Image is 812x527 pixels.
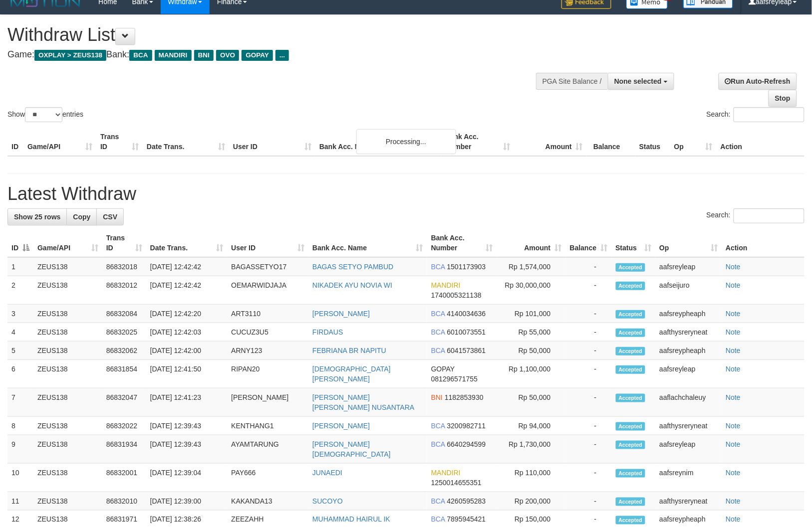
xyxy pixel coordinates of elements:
input: Search: [734,208,805,223]
td: aafsreypheaph [655,342,722,360]
td: ZEUS138 [33,417,102,435]
a: Note [726,281,741,289]
td: [DATE] 12:39:04 [146,464,228,492]
th: User ID: activate to sort column ascending [227,229,308,257]
div: PGA Site Balance / [536,73,608,90]
a: Note [726,469,741,477]
td: ARNY123 [227,342,308,360]
span: ... [275,50,289,61]
th: Action [717,128,805,156]
td: Rp 101,000 [497,305,566,323]
th: ID: activate to sort column descending [7,229,33,257]
td: ZEUS138 [33,435,102,464]
td: 86832001 [102,464,146,492]
td: Rp 50,000 [497,388,566,417]
span: Copy 6640294599 to clipboard [447,440,486,448]
td: 11 [7,492,33,511]
input: Search: [734,107,805,122]
td: aafsreypheaph [655,305,722,323]
td: aafthysreryneat [655,417,722,435]
td: 86832025 [102,323,146,342]
th: Game/API: activate to sort column ascending [33,229,102,257]
span: Copy 6041573861 to clipboard [447,347,486,354]
td: - [566,435,612,464]
span: Copy 1740005321138 to clipboard [431,291,482,299]
td: 5 [7,342,33,360]
td: OEMARWIDJAJA [227,276,308,305]
span: Accepted [616,422,646,431]
a: Note [726,328,741,336]
span: Accepted [616,498,646,506]
td: 86832012 [102,276,146,305]
td: - [566,305,612,323]
td: ZEUS138 [33,323,102,342]
td: 8 [7,417,33,435]
span: Accepted [616,365,646,374]
td: aafthysreryneat [655,323,722,342]
span: BCA [431,310,445,318]
a: BAGAS SETYO PAMBUD [312,263,393,271]
a: [PERSON_NAME] [PERSON_NAME] NUSANTARA [312,393,414,411]
span: BCA [431,497,445,505]
td: [DATE] 12:41:50 [146,360,228,388]
td: Rp 1,100,000 [497,360,566,388]
div: Processing... [356,129,456,154]
td: 86832047 [102,388,146,417]
td: [DATE] 12:42:42 [146,276,228,305]
a: [DEMOGRAPHIC_DATA][PERSON_NAME] [312,365,391,383]
span: OVO [216,50,239,61]
th: Status [635,128,670,156]
span: Accepted [616,347,646,355]
td: ZEUS138 [33,305,102,323]
a: Note [726,393,741,401]
span: Accepted [616,310,646,319]
td: 6 [7,360,33,388]
a: Note [726,310,741,318]
th: Status: activate to sort column ascending [612,229,656,257]
td: [PERSON_NAME] [227,388,308,417]
span: Copy 081296571755 to clipboard [431,375,478,383]
td: BAGASSETYO17 [227,257,308,276]
td: 86832010 [102,492,146,511]
th: Trans ID [96,128,143,156]
td: - [566,342,612,360]
th: Op [670,128,717,156]
td: Rp 110,000 [497,464,566,492]
span: MANDIRI [155,50,192,61]
td: ZEUS138 [33,342,102,360]
a: CSV [96,208,124,225]
th: Bank Acc. Number [441,128,514,156]
span: Accepted [616,394,646,402]
label: Search: [707,208,805,223]
span: Copy 1182853930 to clipboard [445,393,484,401]
td: Rp 30,000,000 [497,276,566,305]
td: [DATE] 12:39:43 [146,417,228,435]
span: Accepted [616,282,646,290]
span: Accepted [616,469,646,478]
td: ZEUS138 [33,492,102,511]
th: Date Trans.: activate to sort column ascending [146,229,228,257]
td: 4 [7,323,33,342]
td: - [566,276,612,305]
td: Rp 55,000 [497,323,566,342]
td: Rp 94,000 [497,417,566,435]
td: 2 [7,276,33,305]
td: KAKANDA13 [227,492,308,511]
a: SUCOYO [312,497,343,505]
th: ID [7,128,23,156]
td: [DATE] 12:42:03 [146,323,228,342]
span: Copy [73,213,90,221]
span: BCA [431,347,445,354]
th: Balance: activate to sort column ascending [566,229,612,257]
td: aafsreyleap [655,435,722,464]
th: Bank Acc. Name [315,128,441,156]
td: CUCUZ3U5 [227,323,308,342]
a: FIRDAUS [312,328,343,336]
th: Bank Acc. Name: activate to sort column ascending [308,229,427,257]
span: BCA [431,263,445,271]
a: Run Auto-Refresh [719,73,797,90]
span: Accepted [616,441,646,449]
a: [PERSON_NAME] [312,422,370,430]
span: Copy 3200982711 to clipboard [447,422,486,430]
td: ART3110 [227,305,308,323]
